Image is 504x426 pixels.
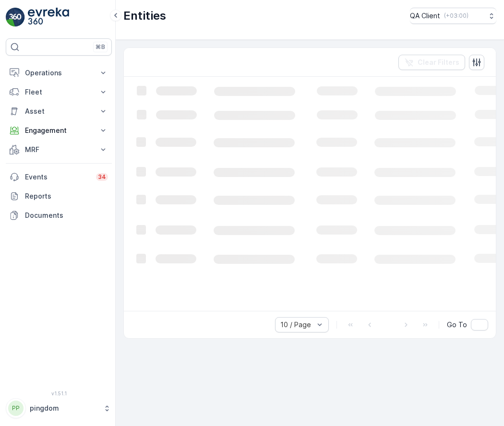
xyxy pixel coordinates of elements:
button: Asset [6,102,112,121]
p: 34 [98,173,106,181]
p: Engagement [25,126,93,135]
div: PP [8,401,24,416]
button: Operations [6,63,112,83]
p: Operations [25,68,93,78]
a: Reports [6,187,112,206]
a: Documents [6,206,112,225]
img: logo [6,8,25,27]
p: Events [25,172,90,182]
p: QA Client [410,11,440,21]
img: logo_light-DOdMpM7g.png [28,8,69,27]
button: QA Client(+03:00) [410,8,496,24]
p: Entities [123,8,166,24]
span: Go To [447,320,467,330]
p: ( +03:00 ) [444,12,468,20]
p: MRF [25,145,93,154]
p: ⌘B [96,43,105,51]
button: Clear Filters [398,55,465,70]
button: Fleet [6,83,112,102]
button: MRF [6,140,112,159]
p: Asset [25,106,93,116]
span: v 1.51.1 [6,390,112,396]
p: Documents [25,211,108,220]
button: Engagement [6,121,112,140]
p: Fleet [25,87,93,97]
p: Clear Filters [418,58,459,67]
p: Reports [25,191,108,201]
button: PPpingdom [6,398,112,418]
p: pingdom [30,403,98,413]
a: Events34 [6,167,112,187]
